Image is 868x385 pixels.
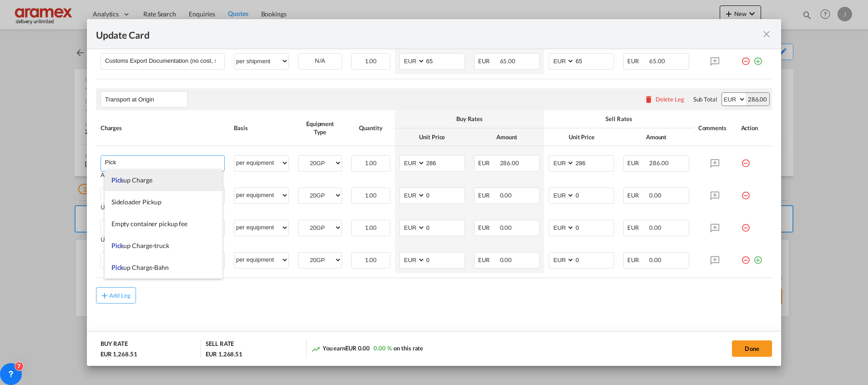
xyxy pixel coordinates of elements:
select: per equipment [234,156,288,170]
button: Delete Leg [644,96,684,103]
span: 0.00 [649,256,661,263]
md-input-container: Leftbank Surcharges [101,253,224,266]
span: 286.00 [500,159,519,167]
div: Quantity [351,124,390,132]
input: Charge Name [105,54,224,67]
md-icon: icon-minus-circle-outline red-400-fg [741,252,750,261]
span: 1.00 [365,224,377,231]
button: Add Leg [96,287,136,304]
span: 1.00 [365,159,377,167]
div: Equipment Type [298,120,342,136]
button: Done [732,340,772,357]
input: 0 [575,253,614,266]
th: Amount [469,128,544,146]
span: 65.00 [649,57,665,65]
select: per equipment [234,253,288,267]
div: Adding a user defined charge [101,172,225,178]
md-input-container: FSC [101,188,224,202]
th: Action [737,110,772,146]
input: 65 [425,54,464,67]
div: BUY RATE [101,339,128,350]
span: EUR [478,159,499,167]
span: 0.00 [649,224,661,231]
md-icon: icon-trending-up [311,344,320,354]
md-icon: icon-close fg-AAA8AD m-0 pointer [761,29,772,40]
span: EUR [627,224,648,231]
th: Unit Price [544,128,619,146]
span: EUR [478,57,499,65]
div: EUR 1,268.51 [206,350,242,358]
div: User defined charge [101,236,225,243]
div: Buy Rates [399,115,540,123]
span: Pick [111,176,124,184]
span: EUR 0.00 [345,344,370,352]
md-icon: icon-plus-circle-outline green-400-fg [753,252,762,261]
span: EUR [627,192,648,199]
span: 0.00 [500,224,512,231]
span: EUR [478,256,499,263]
div: Sub Total [693,95,717,103]
div: EUR 1,268.51 [101,350,140,358]
div: User defined charge [101,204,225,211]
th: Amount [619,128,693,146]
span: EUR [478,192,499,199]
div: Basis [234,124,289,132]
div: Sell Rates [549,115,689,123]
md-input-container: Road tax [101,220,224,234]
span: Pickup Charge-truck [111,242,169,249]
md-icon: icon-minus-circle-outline red-400-fg [741,53,750,62]
th: Comments [694,110,737,146]
md-icon: icon-minus-circle-outline red-400-fg [741,155,750,164]
md-icon: icon-minus-circle-outline red-400-fg [741,187,750,197]
span: Pick [111,242,124,249]
span: 0.00 [500,192,512,199]
select: per equipment [234,188,288,203]
span: EUR [627,159,648,167]
div: Update Card [96,28,761,40]
div: Add Leg [109,293,131,298]
span: 0.00 [500,256,512,263]
div: Delete Leg [656,96,684,103]
span: EUR [478,224,499,231]
th: Unit Price [395,128,469,146]
md-icon: icon-minus-circle-outline red-400-fg [741,220,750,229]
span: 286.00 [649,159,668,167]
div: SELL RATE [206,339,234,350]
div: N/A [298,54,342,68]
md-input-container: Pick [101,156,224,169]
span: 1.00 [365,256,377,263]
md-icon: icon-delete [644,95,653,104]
md-icon: icon-plus-circle-outline green-400-fg [753,53,762,62]
div: Charges [101,124,225,132]
span: EUR [627,256,648,263]
span: Pickup Charge [111,176,152,184]
input: Charge Name [105,156,224,169]
input: 0 [575,220,614,234]
div: You earn on this rate [311,344,424,354]
span: 1.00 [365,57,377,65]
input: 0 [425,220,464,234]
div: 286.00 [746,93,769,106]
span: Empty container pickup fee [111,220,187,228]
span: Pickup Charge-Bahn [111,263,169,271]
span: 65.00 [500,57,516,65]
span: Pick [111,263,124,271]
input: 65 [575,54,614,67]
span: 0.00 % [373,344,391,352]
md-input-container: Customs Export Documentation (no cost, suggested sell) [101,54,224,67]
select: per shipment [234,54,288,68]
input: 0 [425,188,464,202]
span: 1.00 [365,192,377,199]
input: 0 [425,253,464,266]
input: 286 [425,156,464,169]
span: Sideloader Pickup [111,198,161,206]
span: EUR [627,57,648,65]
input: Leg Name [105,92,187,106]
md-dialog: Update Card Port ... [87,19,781,365]
input: 0 [575,188,614,202]
span: 0.00 [649,192,661,199]
select: per equipment [234,220,288,235]
md-icon: icon-plus md-link-fg s20 [100,291,109,300]
input: 286 [575,156,614,169]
